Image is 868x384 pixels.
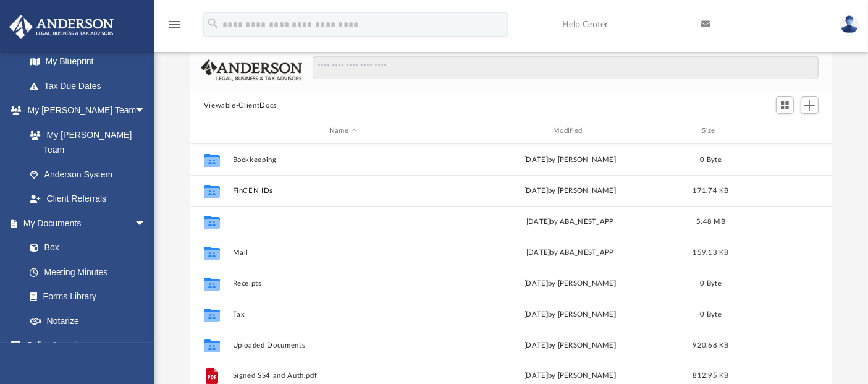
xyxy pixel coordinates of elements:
[232,341,453,349] button: Uploaded Documents
[206,17,220,30] i: search
[693,249,728,255] span: 159.13 KB
[776,96,794,114] button: Switch to Grid View
[459,154,680,165] div: [DATE] by [PERSON_NAME]
[459,339,680,351] div: [DATE] by [PERSON_NAME]
[459,126,681,137] div: Modified
[17,236,153,260] a: Box
[9,211,159,236] a: My Documentsarrow_drop_down
[459,185,680,196] div: [DATE] by [PERSON_NAME]
[17,309,159,333] a: Notarize
[6,15,117,39] img: Anderson Advisors Platinum Portal
[686,126,735,137] div: Size
[134,211,159,236] span: arrow_drop_down
[232,372,453,380] button: Signed SS4 and Auth.pdf
[17,49,159,74] a: My Blueprint
[232,187,453,195] button: FinCEN IDs
[17,162,159,187] a: Anderson System
[9,333,159,358] a: Online Learningarrow_drop_down
[9,98,159,123] a: My [PERSON_NAME] Teamarrow_drop_down
[459,370,680,382] div: [DATE] by [PERSON_NAME]
[459,247,680,258] div: [DATE] by ABA_NEST_APP
[232,310,453,318] button: Tax
[232,249,453,257] button: Mail
[232,126,453,137] div: Name
[801,96,819,114] button: Add
[167,17,182,32] i: menu
[700,156,722,163] span: 0 Byte
[459,216,680,227] div: [DATE] by ABA_NEST_APP
[134,98,159,124] span: arrow_drop_down
[700,310,722,317] span: 0 Byte
[459,309,680,320] div: [DATE] by [PERSON_NAME]
[134,333,159,359] span: arrow_drop_down
[459,278,680,289] div: [DATE] by [PERSON_NAME]
[693,372,728,379] span: 812.95 KB
[17,122,153,162] a: My [PERSON_NAME] Team
[204,100,277,111] button: Viewable-ClientDocs
[313,56,819,79] input: Search files and folders
[693,341,728,348] span: 920.68 KB
[17,187,159,211] a: Client Referrals
[167,23,182,32] a: menu
[17,74,165,98] a: Tax Due Dates
[696,218,725,224] span: 5.48 MB
[741,126,827,137] div: id
[17,260,159,284] a: Meeting Minutes
[232,279,453,288] button: Receipts
[700,279,722,286] span: 0 Byte
[17,284,153,309] a: Forms Library
[232,218,453,226] button: Law
[693,187,728,194] span: 171.74 KB
[232,156,453,164] button: Bookkeeping
[196,126,227,137] div: id
[840,15,859,33] img: User Pic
